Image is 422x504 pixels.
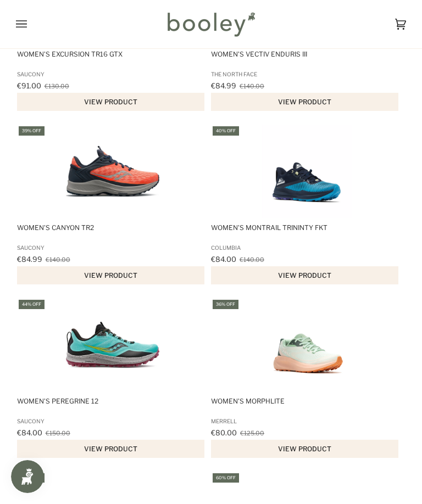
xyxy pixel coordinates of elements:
[211,266,398,284] button: View product
[17,81,41,90] span: €91.00
[11,460,44,493] iframe: Button to open loyalty program pop-up
[17,428,42,437] span: €84.00
[46,256,70,264] span: €140.00
[45,82,69,90] span: €130.00
[17,397,206,415] span: Women's Peregrine 12
[211,298,402,458] a: Women's Morphlite
[240,82,264,90] span: €140.00
[211,50,399,68] span: Women's Vectiv Enduris III
[211,125,402,284] a: Women's Montrail Trininty FKT
[211,397,399,415] span: Women's Morphlite
[211,417,399,425] span: Merrell
[213,473,239,483] div: 60% off
[211,70,399,79] span: The North Face
[260,125,353,218] img: Columbia Women's Montrail Trininty FKT Ocean Blue / Collegiate Navy - Booley Galway
[19,300,45,309] div: 44% off
[213,126,239,136] div: 40% off
[17,50,206,68] span: Women's Excursion TR16 GTX
[211,81,236,90] span: €84.99
[19,126,45,136] div: 39% off
[260,298,353,391] img: Merrell Women's Morphlite Mentha / Peach - Booley Galway
[211,223,399,241] span: Women's Montrail Trininty FKT
[66,125,159,218] img: Saucony Women's Canyon TR2 Sunstone / Night - Booley Galway
[211,428,237,437] span: €80.00
[17,417,206,425] span: Saucony
[240,429,264,437] span: €125.00
[17,298,208,458] a: Women's Peregrine 12
[211,93,398,111] button: View product
[211,255,236,264] span: €84.00
[66,298,159,391] img: Saucony Women's Peregrine 12 Cool Mint / Acid - Booley Galway
[17,255,42,264] span: €84.99
[17,244,206,252] span: Saucony
[211,440,398,458] button: View product
[240,256,264,264] span: €140.00
[17,93,204,111] button: View product
[213,300,238,309] div: 36% off
[17,223,206,241] span: Women's Canyon TR2
[211,244,399,252] span: Columbia
[163,8,259,40] img: Booley
[17,266,204,284] button: View product
[17,125,208,284] a: Women's Canyon TR2
[17,70,206,79] span: Saucony
[17,440,204,458] button: View product
[46,429,70,437] span: €150.00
